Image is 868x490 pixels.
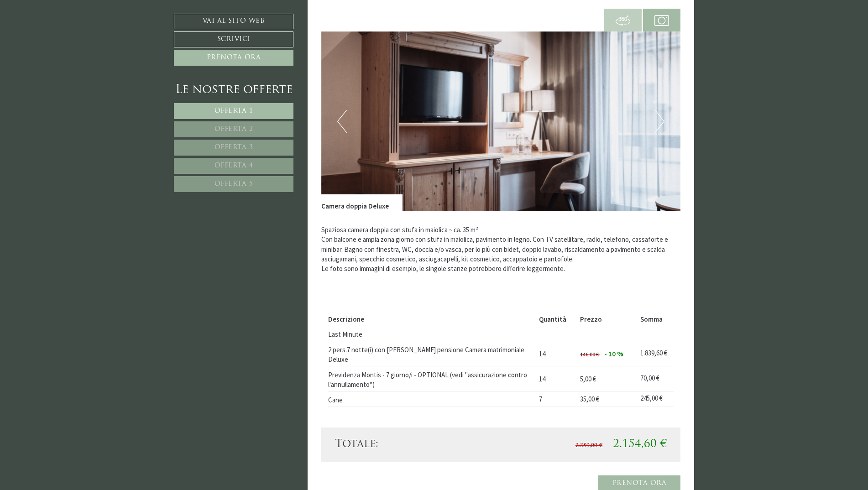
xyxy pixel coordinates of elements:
th: Quantità [535,313,576,326]
td: 245,00 € [637,391,674,407]
span: 2.359,00 € [575,443,602,448]
img: 360-grad.svg [616,13,630,28]
td: 14 [535,341,576,366]
p: Spaziosa camera doppia con stufa in maiolica ~ ca. 35 m² Con balcone e ampia zona giorno con stuf... [321,225,681,274]
th: Descrizione [328,313,536,326]
span: Offerta 3 [214,144,253,151]
a: Prenota ora [174,50,293,66]
a: Vai al sito web [174,14,293,29]
button: Previous [337,110,347,133]
div: Le nostre offerte [174,82,293,99]
span: 35,00 € [580,395,599,403]
td: Last Minute [328,326,536,341]
span: Offerta 1 [214,108,253,115]
button: Invia [310,240,360,256]
div: Montis – Active Nature Spa [14,26,121,33]
a: Scrivici [174,31,293,47]
div: Buon giorno, come possiamo aiutarla? [7,24,125,50]
span: - 10 % [604,349,623,358]
td: 1.839,60 € [637,341,674,366]
td: Previdenza Montis - 7 giorno/i - OPTIONAL (vedi "assicurazione contro l'annullamento") [328,366,536,391]
img: camera.svg [654,13,669,28]
span: Offerta 5 [214,181,253,188]
span: Offerta 4 [214,162,253,169]
span: 146,00 € [580,351,599,358]
span: 5,00 € [580,375,596,383]
img: image [321,31,681,211]
td: Cane [328,391,536,407]
th: Somma [637,313,674,326]
td: 2 pers.7 notte(i) con [PERSON_NAME] pensione Camera matrimoniale Deluxe [328,341,536,366]
div: Totale: [328,437,501,452]
td: 7 [535,391,576,407]
th: Prezzo [576,313,637,326]
div: [DATE] [165,7,195,21]
td: 70,00 € [637,366,674,391]
div: Camera doppia Deluxe [321,194,403,211]
td: 14 [535,366,576,391]
span: 2.154,60 € [613,439,667,450]
span: Offerta 2 [214,126,253,133]
button: Next [655,110,664,133]
small: 15:34 [14,42,121,48]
